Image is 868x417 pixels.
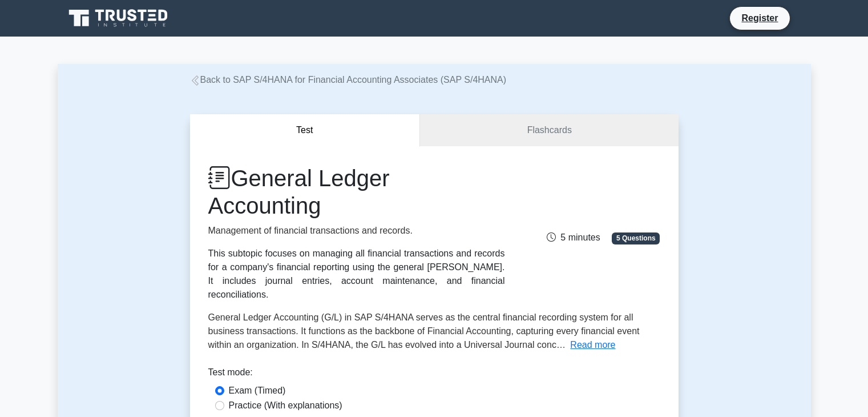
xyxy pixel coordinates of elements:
a: Register [734,11,785,25]
button: Read more [570,338,615,352]
div: Test mode: [208,366,660,384]
p: Management of financial transactions and records. [208,224,505,238]
label: Practice (With explanations) [229,399,342,412]
label: Exam (Timed) [229,384,286,398]
div: This subtopic focuses on managing all financial transactions and records for a company's financia... [208,247,505,302]
span: 5 Questions [612,232,660,244]
span: General Ledger Accounting (G/L) in SAP S/4HANA serves as the central financial recording system f... [208,312,640,350]
button: Test [190,114,421,147]
a: Flashcards [420,114,678,147]
span: 5 minutes [547,232,600,242]
h1: General Ledger Accounting [208,165,505,219]
a: Back to SAP S/4HANA for Financial Accounting Associates (SAP S/4HANA) [190,75,507,85]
